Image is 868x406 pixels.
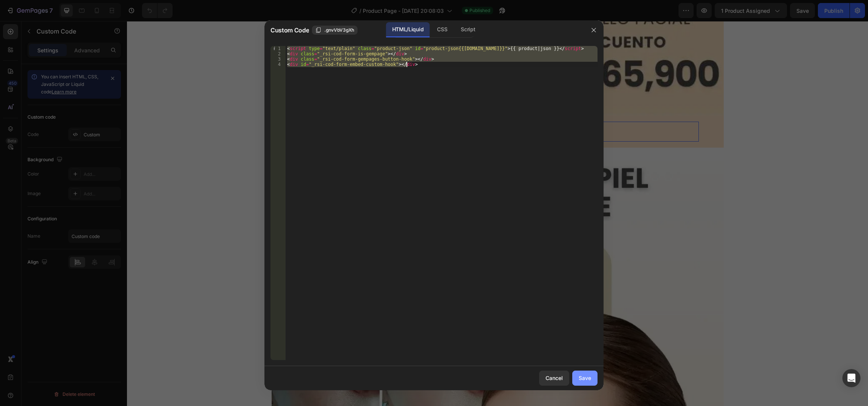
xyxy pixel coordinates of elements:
div: Open Intercom Messenger [842,369,860,387]
button: Cancel [539,371,569,386]
div: Script [455,22,481,37]
div: CSS [431,22,453,37]
div: Save [579,374,591,382]
div: Custom Code [179,90,211,97]
button: .gnvVbV3gXh [312,26,358,35]
div: 3 [270,56,286,62]
div: 1 [270,46,286,51]
div: 2 [270,51,286,56]
button: Save [572,371,598,386]
div: Cancel [546,374,563,382]
span: .gnvVbV3gXh [324,27,354,34]
span: Custom Code [270,26,309,35]
div: HTML/Liquid [386,22,429,37]
div: 4 [270,62,286,67]
p: Publish the page to see the content. [170,107,572,114]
